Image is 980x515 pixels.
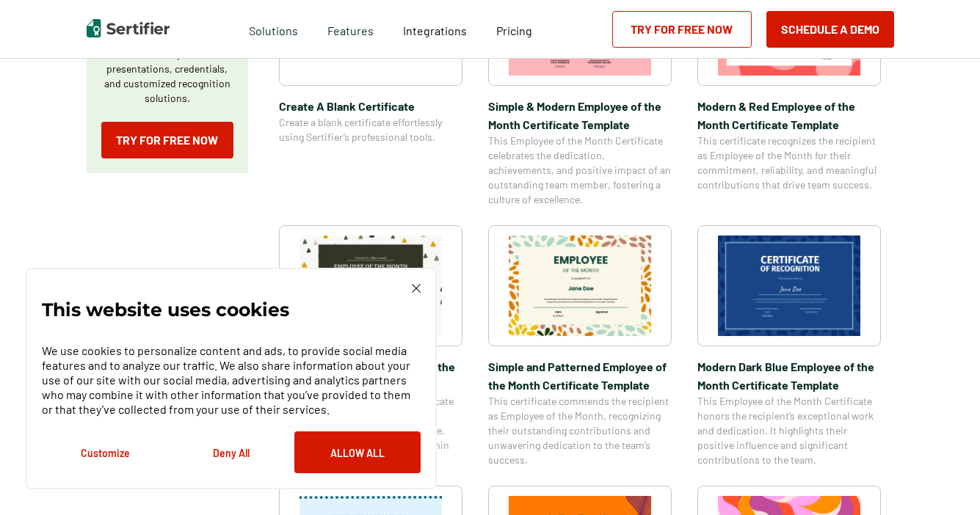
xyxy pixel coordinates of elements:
[249,20,298,38] span: Solutions
[42,431,168,473] button: Customize
[87,19,170,37] img: Sertifier | Digital Credentialing Platform
[101,122,233,158] a: Try for Free Now
[300,235,442,336] img: Simple & Colorful Employee of the Month Certificate Template
[42,343,421,417] p: We use cookies to personalize content and ads, to provide social media features and to analyze ou...
[403,23,467,37] span: Integrations
[697,357,881,394] span: Modern Dark Blue Employee of the Month Certificate Template
[412,284,421,293] img: Cookie Popup Close
[168,431,294,473] button: Deny All
[697,97,881,134] span: Modern & Red Employee of the Month Certificate Template
[101,32,233,106] p: Create a blank certificate with Sertifier for professional presentations, credentials, and custom...
[612,11,752,48] a: Try for Free Now
[279,115,462,145] span: Create a blank certificate effortlessly using Sertifier’s professional tools.
[327,20,374,38] span: Features
[42,302,289,317] p: This website uses cookies
[697,225,881,467] a: Modern Dark Blue Employee of the Month Certificate TemplateModern Dark Blue Employee of the Month...
[488,225,672,467] a: Simple and Patterned Employee of the Month Certificate TemplateSimple and Patterned Employee of t...
[496,23,532,37] span: Pricing
[697,134,881,192] span: This certificate recognizes the recipient as Employee of the Month for their commitment, reliabil...
[294,431,421,473] button: Allow All
[403,20,467,38] a: Integrations
[488,394,672,467] span: This certificate commends the recipient as Employee of the Month, recognizing their outstanding c...
[279,225,462,467] a: Simple & Colorful Employee of the Month Certificate TemplateSimple & Colorful Employee of the Mon...
[907,445,980,515] iframe: Chat Widget
[496,20,532,38] a: Pricing
[509,235,651,336] img: Simple and Patterned Employee of the Month Certificate Template
[488,357,672,394] span: Simple and Patterned Employee of the Month Certificate Template
[766,11,894,48] button: Schedule a Demo
[279,97,462,115] span: Create A Blank Certificate
[718,235,860,336] img: Modern Dark Blue Employee of the Month Certificate Template
[488,97,672,134] span: Simple & Modern Employee of the Month Certificate Template
[697,394,881,467] span: This Employee of the Month Certificate honors the recipient’s exceptional work and dedication. It...
[488,134,672,207] span: This Employee of the Month Certificate celebrates the dedication, achievements, and positive impa...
